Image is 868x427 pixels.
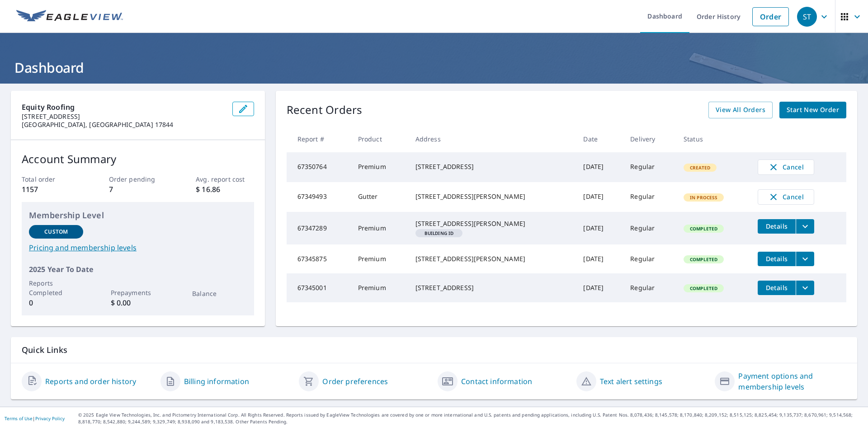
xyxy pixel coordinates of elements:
button: detailsBtn-67345001 [758,281,796,295]
button: Cancel [758,189,814,205]
th: Product [351,126,408,152]
th: Delivery [623,126,676,152]
button: filesDropdownBtn-67345875 [796,252,814,266]
p: 0 [29,297,83,308]
button: detailsBtn-67347289 [758,219,796,234]
td: Regular [623,212,676,244]
td: [DATE] [576,182,623,212]
p: Prepayments [111,288,165,297]
div: [STREET_ADDRESS][PERSON_NAME] [415,219,569,228]
a: Reports and order history [45,376,136,387]
p: Avg. report cost [196,174,254,184]
p: Equity Roofing [22,102,225,113]
p: Order pending [109,174,167,184]
p: Reports Completed [29,278,83,297]
td: Regular [623,273,676,302]
th: Report # [287,126,351,152]
span: In Process [684,194,723,201]
span: Completed [684,256,723,263]
p: 1157 [22,184,80,195]
button: filesDropdownBtn-67347289 [796,219,814,234]
span: Created [684,164,716,171]
p: Balance [192,289,246,298]
button: filesDropdownBtn-67345001 [796,281,814,295]
th: Date [576,126,623,152]
th: Address [408,126,576,152]
p: Membership Level [29,209,247,221]
p: Account Summary [22,151,254,167]
p: Quick Links [22,344,846,356]
div: ST [797,7,817,27]
p: Recent Orders [287,102,363,118]
span: Completed [684,225,723,232]
td: [DATE] [576,152,623,182]
th: Status [676,126,750,152]
button: Cancel [758,160,814,175]
p: $ 0.00 [111,297,165,308]
p: Custom [44,228,68,236]
td: Premium [351,212,408,244]
td: Premium [351,273,408,302]
span: Details [763,254,790,263]
h1: Dashboard [11,58,857,77]
td: 67349493 [287,182,351,212]
em: Building ID [425,231,454,235]
td: [DATE] [576,244,623,273]
a: Start New Order [779,102,846,118]
p: 2025 Year To Date [29,264,247,275]
div: [STREET_ADDRESS] [415,162,569,171]
a: Terms of Use [5,415,33,422]
a: View All Orders [708,102,773,118]
a: Billing information [184,376,249,387]
td: Regular [623,182,676,212]
td: 67345001 [287,273,351,302]
p: © 2025 Eagle View Technologies, Inc. and Pictometry International Corp. All Rights Reserved. Repo... [78,412,863,425]
div: [STREET_ADDRESS] [415,283,569,292]
p: | [5,416,65,421]
td: 67345875 [287,244,351,273]
p: Total order [22,174,80,184]
p: [STREET_ADDRESS] [22,113,225,121]
span: Completed [684,285,723,291]
span: View All Orders [716,104,765,116]
span: Details [763,283,790,292]
img: EV Logo [16,10,123,23]
span: Details [763,222,790,230]
td: [DATE] [576,273,623,302]
td: 67347289 [287,212,351,244]
p: [GEOGRAPHIC_DATA], [GEOGRAPHIC_DATA] 17844 [22,121,225,129]
button: detailsBtn-67345875 [758,252,796,266]
td: Regular [623,244,676,273]
span: Cancel [767,162,805,173]
td: [DATE] [576,212,623,244]
a: Contact information [461,376,532,387]
td: Premium [351,244,408,273]
span: Cancel [767,192,805,202]
a: Order [752,7,789,26]
span: Start New Order [787,104,839,116]
td: Gutter [351,182,408,212]
a: Payment options and membership levels [738,371,846,392]
a: Privacy Policy [35,415,65,422]
td: 67350764 [287,152,351,182]
a: Text alert settings [600,376,662,387]
p: 7 [109,184,167,195]
a: Order preferences [322,376,388,387]
div: [STREET_ADDRESS][PERSON_NAME] [415,192,569,201]
div: [STREET_ADDRESS][PERSON_NAME] [415,254,569,263]
a: Pricing and membership levels [29,242,247,253]
p: $ 16.86 [196,184,254,195]
td: Premium [351,152,408,182]
td: Regular [623,152,676,182]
